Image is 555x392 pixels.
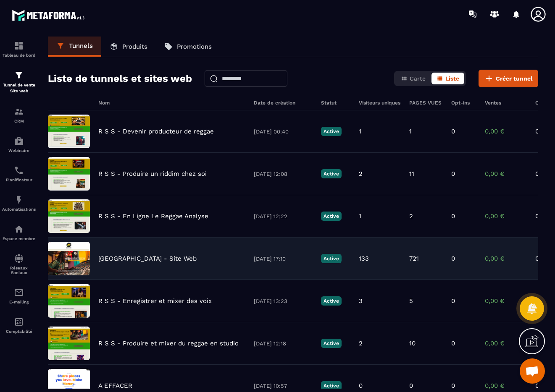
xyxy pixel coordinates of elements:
[14,287,24,298] img: email
[451,255,455,262] p: 0
[14,136,24,146] img: automations
[98,382,132,389] p: A EFFACER
[359,382,363,389] p: 0
[359,100,401,106] h6: Visiteurs uniques
[254,100,313,106] h6: Date de création
[2,247,36,281] a: social-networksocial-networkRéseaux Sociaux
[48,284,90,318] img: image
[321,127,342,136] p: Active
[321,100,350,106] h6: Statut
[451,340,455,347] p: 0
[2,311,36,340] a: accountantaccountantComptabilité
[485,297,527,305] p: 0,00 €
[48,70,192,87] h2: Liste de tunnels et sites web
[2,236,36,241] p: Espace membre
[451,212,455,220] p: 0
[409,170,414,178] p: 11
[321,254,342,263] p: Active
[98,340,239,347] p: R S S - Produire et mixer du reggae en studio
[359,255,369,262] p: 133
[496,74,533,83] span: Créer tunnel
[409,255,419,262] p: 721
[14,165,24,175] img: scheduler
[2,53,36,57] p: Tableau de bord
[122,43,147,50] p: Produits
[156,37,220,57] a: Promotions
[254,213,313,220] p: [DATE] 12:22
[2,64,36,100] a: formationformationTunnel de vente Site web
[48,37,101,57] a: Tunnels
[451,100,476,106] h6: Opt-ins
[321,339,342,348] p: Active
[2,300,36,304] p: E-mailing
[451,297,455,305] p: 0
[14,195,24,205] img: automations
[431,73,464,84] button: Liste
[321,212,342,221] p: Active
[14,70,24,80] img: formation
[14,107,24,117] img: formation
[359,170,363,178] p: 2
[396,73,431,84] button: Carte
[98,100,245,106] h6: Nom
[98,255,197,262] p: [GEOGRAPHIC_DATA] - Site Web
[409,340,416,347] p: 10
[2,178,36,182] p: Planificateur
[2,266,36,275] p: Réseaux Sociaux
[2,34,36,64] a: formationformationTableau de bord
[2,119,36,123] p: CRM
[101,37,156,57] a: Produits
[479,70,538,87] button: Créer tunnel
[254,298,313,304] p: [DATE] 13:23
[254,171,313,177] p: [DATE] 12:08
[409,100,443,106] h6: PAGES VUES
[520,358,545,384] div: Ouvrir le chat
[359,212,361,220] p: 1
[2,82,36,94] p: Tunnel de vente Site web
[485,255,527,262] p: 0,00 €
[14,224,24,234] img: automations
[2,148,36,153] p: Webinaire
[48,327,90,360] img: image
[321,381,342,390] p: Active
[14,317,24,327] img: accountant
[254,128,313,135] p: [DATE] 00:40
[451,170,455,178] p: 0
[2,130,36,159] a: automationsautomationsWebinaire
[409,128,412,135] p: 1
[177,43,212,50] p: Promotions
[98,297,212,305] p: R S S - Enregistrer et mixer des voix
[485,340,527,347] p: 0,00 €
[48,199,90,233] img: image
[485,170,527,178] p: 0,00 €
[451,128,455,135] p: 0
[409,297,413,305] p: 5
[2,100,36,130] a: formationformationCRM
[321,296,342,306] p: Active
[98,170,207,178] p: R S S - Produire un riddim chez soi
[485,100,527,106] h6: Ventes
[485,128,527,135] p: 0,00 €
[2,218,36,247] a: automationsautomationsEspace membre
[409,382,413,389] p: 0
[359,297,363,305] p: 3
[2,329,36,334] p: Comptabilité
[2,281,36,311] a: emailemailE-mailing
[359,340,363,347] p: 2
[254,256,313,262] p: [DATE] 17:10
[451,382,455,389] p: 0
[254,383,313,389] p: [DATE] 10:57
[359,128,361,135] p: 1
[48,242,90,275] img: image
[98,212,208,220] p: R S S - En Ligne Le Reggae Analyse
[48,115,90,148] img: image
[409,212,413,220] p: 2
[14,253,24,264] img: social-network
[48,157,90,191] img: image
[98,128,214,135] p: R S S - Devenir producteur de reggae
[2,207,36,212] p: Automatisations
[2,188,36,218] a: automationsautomationsAutomatisations
[485,212,527,220] p: 0,00 €
[485,382,527,389] p: 0,00 €
[321,169,342,178] p: Active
